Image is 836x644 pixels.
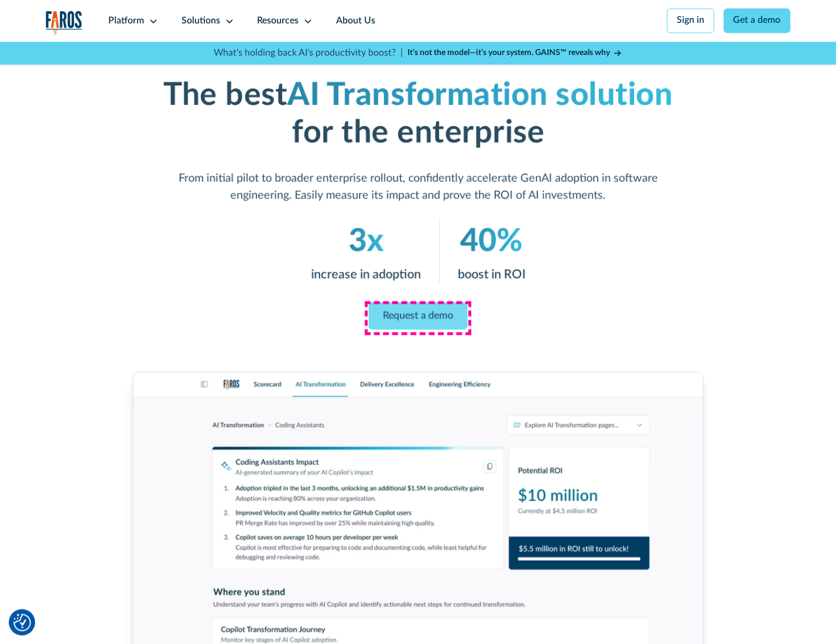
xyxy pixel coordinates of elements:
[257,14,299,28] div: Resources
[311,265,420,284] p: increase in adoption
[724,8,791,33] a: Get a demo
[46,11,83,35] a: home
[146,170,689,204] p: From initial pilot to broader enterprise rollout, confidently accelerate GenAI adoption in softwa...
[181,14,220,28] div: Solutions
[214,46,403,60] p: What's holding back AI's productivity boost? |
[292,117,544,149] strong: for the enterprise
[287,79,673,111] em: AI Transformation solution
[407,49,610,57] strong: It’s not the model—it’s your system. GAINS™ reveals why
[460,225,523,257] em: 40%
[407,47,623,59] a: It’s not the model—it’s your system. GAINS™ reveals why
[108,14,144,28] div: Platform
[46,11,83,35] img: Logo of the analytics and reporting company Faros.
[163,79,287,111] strong: The best
[667,8,714,33] a: Sign in
[457,265,525,284] p: boost in ROI
[369,302,468,330] a: Request a demo
[348,225,383,257] em: 3x
[13,614,31,631] img: Revisit consent button
[13,614,31,631] button: Cookie Settings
